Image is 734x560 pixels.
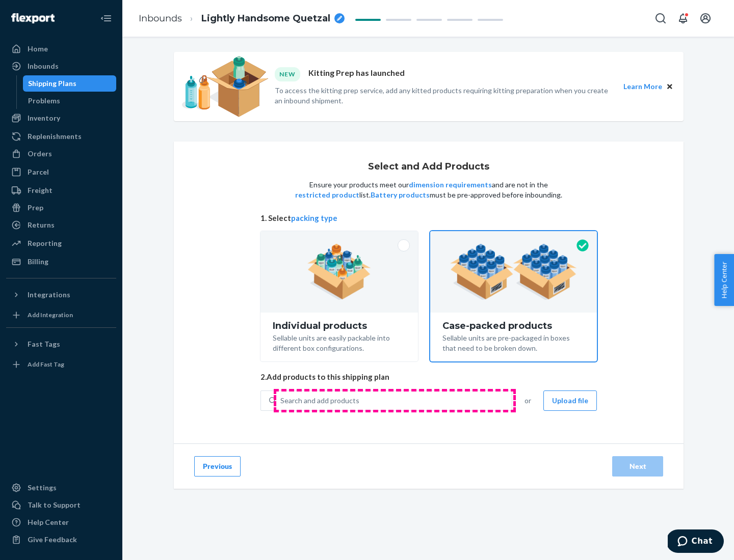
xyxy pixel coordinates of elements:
[28,203,43,213] div: Prep
[6,497,116,513] button: Talk to Support
[6,58,116,74] a: Inbounds
[409,180,492,190] button: dimension requirements
[6,41,116,57] a: Home
[28,500,81,510] div: Talk to Support
[6,200,116,216] a: Prep
[6,146,116,162] a: Orders
[28,360,64,369] div: Add Fast Tag
[623,81,662,92] button: Learn More
[96,8,116,29] button: Close Navigation
[371,190,430,200] button: Battery products
[139,13,182,24] a: Inbounds
[291,213,337,223] button: packing type
[6,182,116,199] a: Freight
[275,67,300,81] div: NEW
[28,220,55,230] div: Returns
[28,167,49,177] div: Parcel
[273,331,406,353] div: Sellable units are easily packable into different box configurations.
[621,461,654,471] div: Next
[673,8,693,29] button: Open notifications
[543,390,597,411] button: Upload file
[28,44,48,54] div: Home
[28,185,53,195] div: Freight
[294,180,563,200] p: Ensure your products meet our and are not in the list. must be pre-approved before inbounding.
[23,93,117,109] a: Problems
[442,331,585,353] div: Sellable units are pre-packaged in boxes that need to be broken down.
[450,244,577,300] img: case-pack.59cecea509d18c883b923b81aeac6d0b.png
[714,254,734,306] button: Help Center
[130,4,353,34] ol: breadcrumbs
[442,321,585,331] div: Case-packed products
[273,321,406,331] div: Individual products
[295,190,359,200] button: restricted product
[612,456,663,477] button: Next
[28,61,59,71] div: Inbounds
[28,113,60,123] div: Inventory
[275,86,614,106] p: To access the kitting prep service, add any kitted products requiring kitting preparation when yo...
[308,67,405,81] p: Kitting Prep has launched
[695,8,716,29] button: Open account menu
[28,96,60,106] div: Problems
[664,81,675,92] button: Close
[28,78,76,89] div: Shipping Plans
[525,396,531,406] span: or
[280,396,359,406] div: Search and add products
[260,213,597,223] span: 1. Select
[6,480,116,496] a: Settings
[6,287,116,303] button: Integrations
[6,217,116,233] a: Returns
[201,12,330,25] span: Lightly Handsome Quetzal
[368,162,489,172] h1: Select and Add Products
[668,529,724,555] iframe: Opens a widget where you can chat to one of our agents
[194,456,241,477] button: Previous
[6,164,116,180] a: Parcel
[28,290,70,300] div: Integrations
[28,149,52,159] div: Orders
[28,535,77,545] div: Give Feedback
[23,75,117,92] a: Shipping Plans
[28,517,69,527] div: Help Center
[28,131,82,142] div: Replenishments
[28,483,57,493] div: Settings
[6,110,116,126] a: Inventory
[650,8,671,29] button: Open Search Box
[28,238,62,248] div: Reporting
[6,514,116,530] a: Help Center
[260,372,597,382] span: 2. Add products to this shipping plan
[6,307,116,323] a: Add Integration
[6,531,116,548] button: Give Feedback
[11,13,55,23] img: Flexport logo
[307,244,371,300] img: individual-pack.facf35554cb0f1810c75b2bd6df2d64e.png
[6,128,116,145] a: Replenishments
[6,336,116,352] button: Fast Tags
[28,257,48,267] div: Billing
[28,339,60,349] div: Fast Tags
[28,311,73,319] div: Add Integration
[6,356,116,373] a: Add Fast Tag
[6,254,116,270] a: Billing
[6,235,116,251] a: Reporting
